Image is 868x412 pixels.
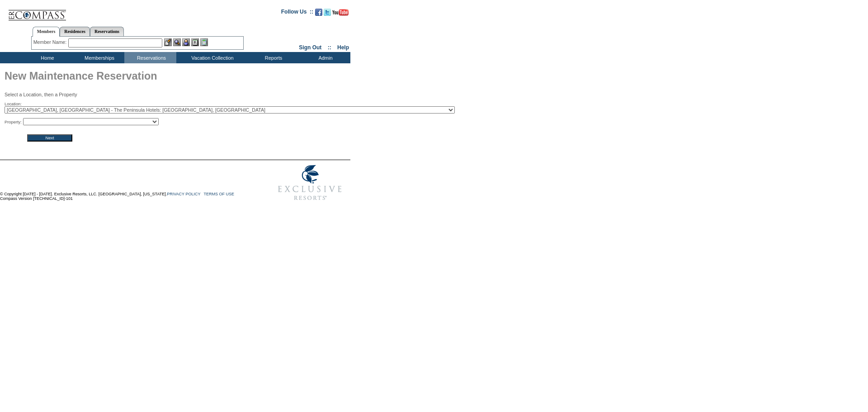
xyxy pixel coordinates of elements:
img: Follow us on Twitter [324,9,331,16]
a: Become our fan on Facebook [315,11,322,17]
img: Impersonate [182,38,190,46]
img: b_edit.gif [164,38,172,46]
td: Vacation Collection [176,52,246,63]
td: Follow Us :: [281,8,313,19]
img: View [173,38,181,46]
img: Compass Home [8,2,66,21]
td: Reports [246,52,298,63]
img: Exclusive Resorts [269,160,350,205]
img: b_calculator.gif [200,38,208,46]
a: Subscribe to our YouTube Channel [332,11,349,17]
div: Member Name: [33,38,68,46]
h1: New Maintenance Reservation [5,68,350,87]
input: Next [27,134,72,142]
a: TERMS OF USE [204,192,235,196]
td: Memberships [72,52,124,63]
a: Help [337,44,349,51]
span: Location: [5,101,22,107]
p: Select a Location, then a Property [5,92,350,97]
td: Home [20,52,72,63]
a: Follow us on Twitter [324,11,331,17]
a: Reservations [90,27,124,36]
span: :: [328,44,331,51]
span: Property: [5,119,22,125]
a: Residences [60,27,90,36]
img: Subscribe to our YouTube Channel [332,9,349,16]
a: Members [33,27,60,37]
a: PRIVACY POLICY [167,192,200,196]
img: Reservations [191,38,199,46]
td: Admin [298,52,350,63]
img: Become our fan on Facebook [315,9,322,16]
a: Sign Out [299,44,321,51]
td: Reservations [124,52,176,63]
